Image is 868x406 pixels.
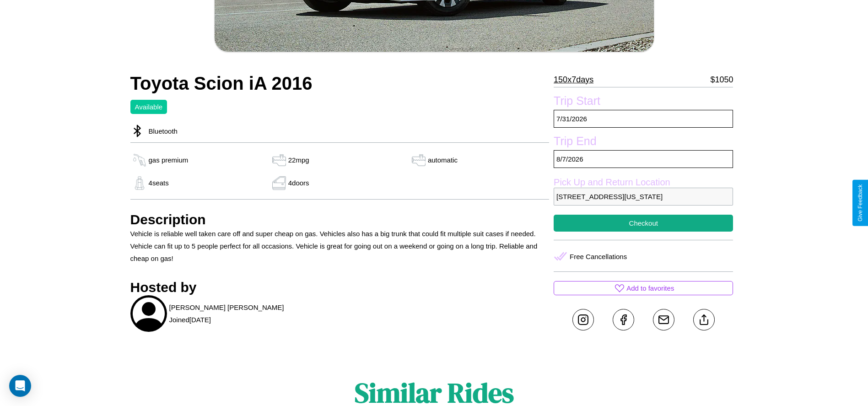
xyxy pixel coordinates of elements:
p: 4 doors [288,177,309,189]
p: 7 / 31 / 2026 [554,110,733,128]
p: [PERSON_NAME] [PERSON_NAME] [169,301,284,314]
h3: Hosted by [130,280,550,295]
label: Trip End [554,135,733,150]
img: gas [130,176,149,190]
img: gas [270,153,288,167]
img: gas [410,153,428,167]
p: Add to favorites [626,282,674,294]
p: $ 1050 [710,72,733,87]
p: [STREET_ADDRESS][US_STATE] [554,188,733,206]
img: gas [270,176,288,190]
p: Bluetooth [144,125,178,137]
p: Vehicle is reliable well taken care off and super cheap on gas. Vehicles also has a big trunk tha... [130,227,550,265]
p: 150 x 7 days [554,72,593,87]
p: Free Cancellations [570,250,627,263]
p: automatic [428,154,458,166]
div: Give Feedback [857,184,863,222]
label: Pick Up and Return Location [554,177,733,188]
p: 22 mpg [288,154,309,166]
label: Trip Start [554,94,733,110]
p: 4 seats [149,177,169,189]
button: Checkout [554,215,733,232]
p: Available [135,101,163,113]
p: 8 / 7 / 2026 [554,150,733,168]
p: gas premium [149,154,189,166]
img: gas [130,153,149,167]
button: Add to favorites [554,281,733,295]
h2: Toyota Scion iA 2016 [130,73,550,94]
h3: Description [130,212,550,227]
div: Open Intercom Messenger [9,375,31,397]
p: Joined [DATE] [169,314,211,326]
